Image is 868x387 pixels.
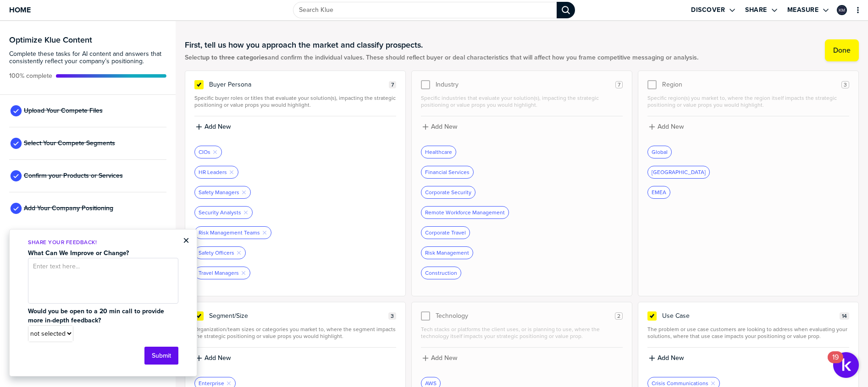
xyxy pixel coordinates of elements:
[28,248,129,258] strong: What Can We Improve or Change?
[421,95,623,109] span: Specific industries that evaluate your solution(s), impacting the strategic positioning or value ...
[185,54,698,61] span: Select and confirm the individual values. These should reflect buyer or deal characteristics that...
[293,2,557,18] input: Search Klue
[436,81,459,88] span: Industry
[436,312,468,320] span: Technology
[836,4,848,16] a: Edit Profile
[617,313,620,320] span: 2
[833,46,851,55] label: Done
[229,169,234,175] button: Remove Tag
[209,312,248,320] span: Segment/Size
[658,354,684,362] label: Add New
[9,6,31,14] span: Home
[431,123,457,131] label: Add New
[431,354,457,362] label: Add New
[745,6,767,14] label: Share
[647,326,849,340] span: The problem or use case customers are looking to address when evaluating your solutions, where th...
[205,354,231,362] label: Add New
[241,270,246,276] button: Remove Tag
[185,39,698,50] h1: First, tell us how you approach the market and classify prospects.
[662,81,682,88] span: Region
[391,313,394,320] span: 3
[662,312,690,320] span: Use Case
[194,326,396,340] span: Organization/team sizes or categories you market to, where the segment impacts the strategic posi...
[209,81,251,88] span: Buyer Persona
[28,306,166,325] strong: Would you be open to a 20 min call to provide more in-depth feedback?
[226,381,232,386] button: Remove Tag
[421,326,623,340] span: Tech stacks or platforms the client uses, or is planning to use, where the technology itself impa...
[842,313,847,320] span: 14
[557,2,575,18] div: Search Klue
[838,6,846,14] img: 84cfbf81ba379cda479af9dee77e49c5-sml.png
[24,107,103,114] span: Upload Your Compete Files
[28,239,178,246] p: Share Your Feedback!
[236,250,242,256] button: Remove Tag
[24,140,115,147] span: Select Your Compete Segments
[9,36,166,44] h3: Optimize Klue Content
[691,6,725,14] label: Discover
[144,347,178,365] button: Submit
[205,123,231,131] label: Add New
[832,357,839,369] div: 19
[241,190,247,195] button: Remove Tag
[844,82,847,88] span: 3
[647,95,849,109] span: Specific region(s) you market to, where the region itself impacts the strategic positioning or va...
[243,210,249,215] button: Remove Tag
[24,172,123,180] span: Confirm your Products or Services
[833,352,859,378] button: Open Resource Center, 19 new notifications
[262,230,267,235] button: Remove Tag
[9,72,52,80] span: Active
[24,205,113,212] span: Add Your Company Positioning
[391,82,394,88] span: 7
[618,82,620,88] span: 7
[837,5,847,15] div: Kacie McDonald
[183,235,189,246] button: Close
[202,53,268,62] strong: up to three categories
[194,95,396,109] span: Specific buyer roles or titles that evaluate your solution(s), impacting the strategic positionin...
[710,381,716,386] button: Remove Tag
[9,50,166,65] span: Complete these tasks for AI content and answers that consistently reflect your company’s position...
[212,149,218,155] button: Remove Tag
[658,123,684,131] label: Add New
[787,6,819,14] label: Measure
